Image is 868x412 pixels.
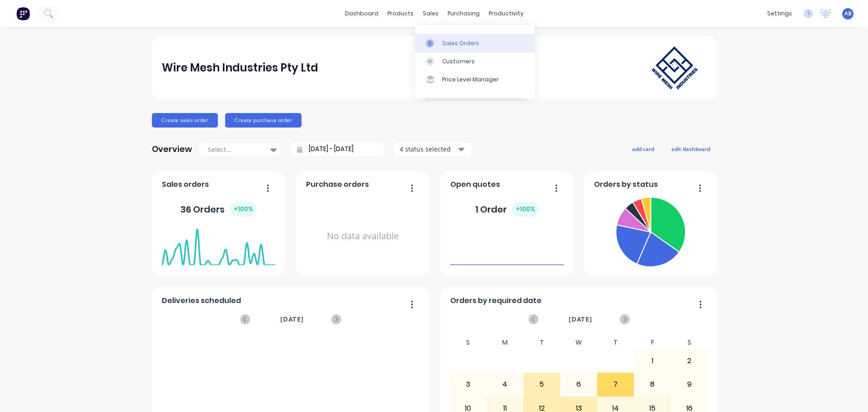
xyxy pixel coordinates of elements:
[306,194,420,279] div: No data available
[415,71,535,89] a: Price Level Manager
[671,350,708,372] div: 2
[487,373,523,396] div: 4
[230,202,257,217] div: + 100 %
[634,350,670,372] div: 1
[665,143,716,155] button: edit dashboard
[671,373,708,396] div: 9
[643,38,706,98] img: Wire Mesh Industries Pty Ltd
[597,336,634,349] div: T
[450,179,500,190] span: Open quotes
[152,113,218,128] button: Create sales order
[162,179,209,190] span: Sales orders
[450,336,487,349] div: S
[763,7,797,20] div: settings
[450,373,486,396] div: 3
[512,202,539,217] div: + 100 %
[383,7,418,20] div: products
[418,7,443,20] div: sales
[594,179,658,190] span: Orders by status
[634,336,671,349] div: F
[569,314,592,324] span: [DATE]
[626,143,660,155] button: add card
[443,7,484,20] div: purchasing
[225,113,302,128] button: Create purchase order
[475,202,539,217] div: 1 Order
[598,373,634,396] div: 7
[280,314,304,324] span: [DATE]
[162,59,318,77] div: Wire Mesh Industries Pty Ltd
[844,9,852,18] span: AB
[180,202,257,217] div: 36 Orders
[442,57,475,66] div: Customers
[486,336,524,349] div: M
[16,7,30,20] img: Factory
[560,336,597,349] div: W
[524,336,561,349] div: T
[524,373,560,396] div: 5
[671,336,708,349] div: S
[415,34,535,52] a: Sales Orders
[634,373,670,396] div: 8
[152,140,192,158] div: Overview
[450,295,542,306] span: Orders by required date
[561,373,597,396] div: 6
[400,144,457,154] div: 4 status selected
[484,7,528,20] div: productivity
[442,76,499,84] div: Price Level Manager
[340,7,383,20] a: dashboard
[415,52,535,71] a: Customers
[442,39,479,47] div: Sales Orders
[306,179,369,190] span: Purchase orders
[395,142,472,156] button: 4 status selected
